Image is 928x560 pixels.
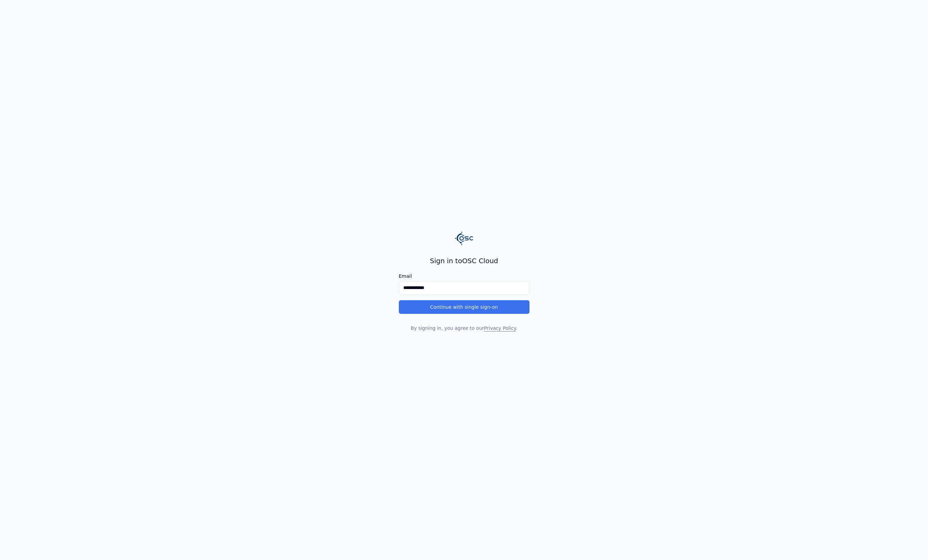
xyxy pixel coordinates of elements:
a: Privacy Policy [484,325,516,331]
p: By signing in, you agree to our . [399,325,530,332]
h2: Sign in to OSC Cloud [399,256,530,266]
img: Logo [455,229,474,248]
label: Email [399,274,530,278]
button: Continue with single sign-on [399,300,530,314]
